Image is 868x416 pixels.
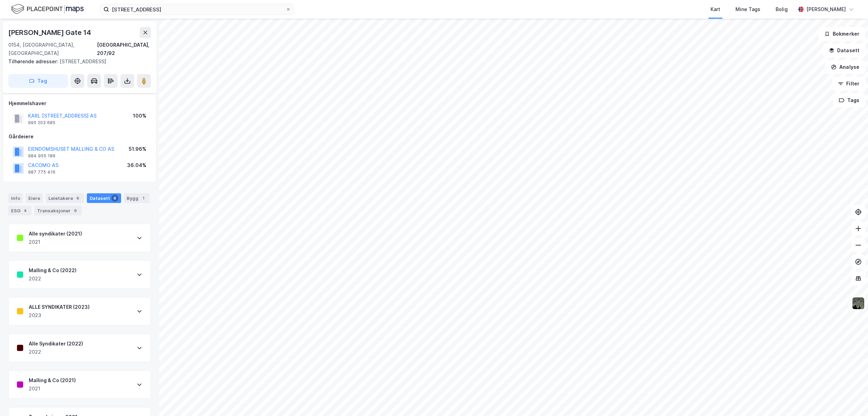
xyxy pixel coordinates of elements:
[26,193,43,203] div: Eiere
[28,120,55,126] div: 995 203 685
[819,27,865,41] button: Bokmerker
[29,303,90,311] div: ALLE SYNDIKATER (2023)
[9,99,151,108] div: Hjemmelshaver
[22,207,29,214] div: 4
[823,44,865,57] button: Datasett
[852,297,865,310] img: 9k=
[29,340,83,348] div: Alle Syndikater (2022)
[8,27,92,38] div: [PERSON_NAME] Gate 14
[8,58,60,64] span: Tilhørende adresser:
[825,60,865,74] button: Analyse
[11,3,84,15] img: logo.f888ab2527a4732fd821a326f86c7f29.svg
[8,57,145,66] div: [STREET_ADDRESS]
[29,311,90,320] div: 2023
[8,74,68,88] button: Tag
[133,112,146,120] div: 100%
[711,5,720,13] div: Kart
[29,376,76,385] div: Malling & Co (2021)
[74,195,81,202] div: 6
[29,238,82,246] div: 2021
[8,206,31,215] div: ESG
[29,275,76,283] div: 2022
[127,161,146,169] div: 36.04%
[72,207,79,214] div: 9
[8,41,97,57] div: 0154, [GEOGRAPHIC_DATA], [GEOGRAPHIC_DATA]
[833,93,865,107] button: Tags
[776,5,788,13] div: Bolig
[29,348,83,356] div: 2022
[735,5,760,13] div: Mine Tags
[109,4,286,15] input: Søk på adresse, matrikkel, gårdeiere, leietakere eller personer
[833,383,868,416] iframe: Chat Widget
[97,41,151,57] div: [GEOGRAPHIC_DATA], 207/92
[832,77,865,91] button: Filter
[129,145,146,153] div: 51.96%
[29,385,76,393] div: 2021
[9,132,151,141] div: Gårdeiere
[29,230,82,238] div: Alle syndikater (2021)
[34,206,82,215] div: Transaksjoner
[28,153,55,159] div: 984 955 189
[28,169,55,175] div: 987 775 416
[29,266,76,275] div: Malling & Co (2022)
[46,193,84,203] div: Leietakere
[124,193,150,203] div: Bygg
[8,193,23,203] div: Info
[140,195,147,202] div: 1
[111,195,118,202] div: 6
[87,193,121,203] div: Datasett
[806,5,846,13] div: [PERSON_NAME]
